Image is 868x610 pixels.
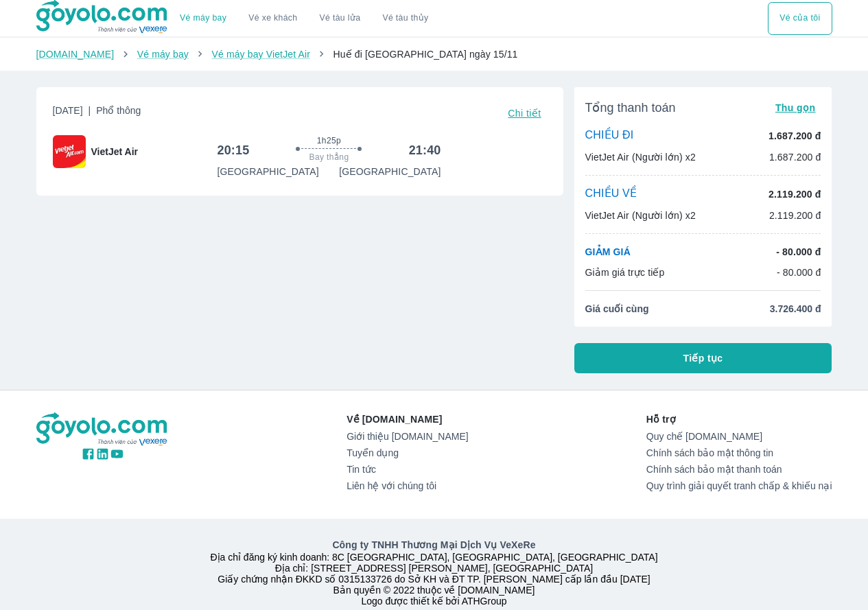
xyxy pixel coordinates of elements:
p: [GEOGRAPHIC_DATA] [217,165,318,178]
span: Tổng thanh toán [585,99,676,116]
p: GIẢM GIÁ [585,245,631,259]
p: 2.119.200 đ [769,187,821,201]
span: 1h25p [317,135,341,146]
img: logo [36,412,169,447]
h6: 21:40 [409,142,441,159]
div: choose transportation mode [768,2,832,35]
a: Quy trình giải quyết tranh chấp & khiếu nại [646,480,832,491]
p: - 80.000 đ [777,266,821,279]
a: Tuyển dụng [347,447,468,458]
a: Vé máy bay [137,49,189,60]
span: Bay thẳng [309,152,349,163]
span: | [89,105,91,116]
a: Vé tàu lửa [309,2,372,35]
p: VietJet Air (Người lớn) x2 [585,209,696,222]
span: Giá cuối cùng [585,302,649,316]
span: Thu gọn [775,102,816,113]
a: Vé máy bay VietJet Air [211,49,309,60]
span: Chi tiết [508,108,541,119]
a: Tin tức [347,464,468,475]
span: Phổ thông [96,105,141,116]
p: 2.119.200 đ [769,209,821,222]
button: Tiếp tục [574,343,832,373]
a: Chính sách bảo mật thanh toán [646,464,832,475]
span: Huế đi [GEOGRAPHIC_DATA] ngày 15/11 [333,49,517,60]
a: Vé máy bay [180,13,226,23]
a: Vé xe khách [248,13,297,23]
p: 1.687.200 đ [769,129,821,143]
p: VietJet Air (Người lớn) x2 [585,150,696,164]
p: Về [DOMAIN_NAME] [347,412,468,426]
p: - 80.000 đ [776,245,821,259]
span: Tiếp tục [683,351,723,365]
p: CHIỀU VỀ [585,187,637,202]
nav: breadcrumb [36,47,832,61]
div: choose transportation mode [169,2,439,35]
p: Hỗ trợ [646,412,832,426]
span: 3.726.400 đ [770,302,821,316]
div: Địa chỉ đăng ký kinh doanh: 8C [GEOGRAPHIC_DATA], [GEOGRAPHIC_DATA], [GEOGRAPHIC_DATA] Địa chỉ: [... [28,538,841,607]
p: CHIỀU ĐI [585,128,634,143]
button: Vé tàu thủy [371,2,439,35]
a: Chính sách bảo mật thông tin [646,447,832,458]
p: Giảm giá trực tiếp [585,266,665,279]
p: Công ty TNHH Thương Mại Dịch Vụ VeXeRe [39,538,830,552]
span: VietJet Air [91,145,138,159]
a: Giới thiệu [DOMAIN_NAME] [347,431,468,442]
button: Thu gọn [770,98,821,117]
a: Liên hệ với chúng tôi [347,480,468,491]
h6: 20:15 [217,142,249,159]
p: [GEOGRAPHIC_DATA] [339,165,441,178]
button: Vé của tôi [768,2,832,35]
span: [DATE] [53,104,141,123]
button: Chi tiết [502,104,546,123]
a: [DOMAIN_NAME] [36,49,115,60]
a: Quy chế [DOMAIN_NAME] [646,431,832,442]
p: 1.687.200 đ [769,150,821,164]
